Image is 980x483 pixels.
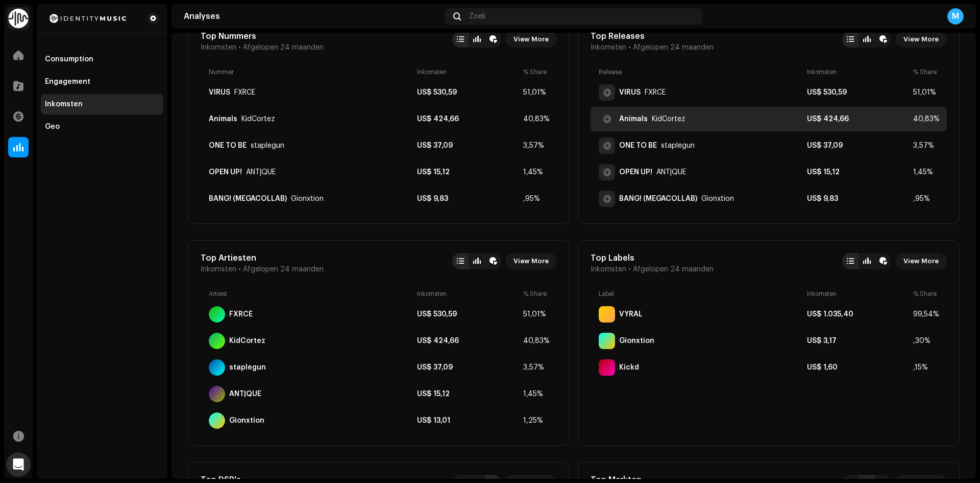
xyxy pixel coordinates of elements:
[513,29,549,50] span: View More
[619,363,639,372] div: Kickd
[209,142,247,150] div: ONE TO BE
[913,68,939,76] div: % Share
[201,43,236,52] span: Inkomsten
[417,195,519,203] div: US$ 9,83
[633,43,714,52] span: Afgelopen 24 maanden
[645,88,666,97] div: VIRUS
[913,337,939,345] div: ,30%
[599,68,803,76] div: Release
[591,43,626,52] span: Inkomsten
[807,142,909,150] div: US$ 37,09
[523,195,549,203] div: ,95%
[209,88,230,97] div: VIRUS
[505,31,557,48] button: View More
[807,68,909,76] div: Inkomsten
[417,337,519,345] div: US$ 424,66
[807,363,909,372] div: US$ 1,60
[523,88,549,97] div: 51,01%
[184,12,441,20] div: Analyses
[41,72,163,92] re-m-nav-item: Engagement
[619,142,657,150] div: ONE TO BE
[591,265,626,273] span: Inkomsten
[523,310,549,318] div: 51,01%
[619,310,643,318] div: VYRAL
[243,43,324,52] span: Afgelopen 24 maanden
[229,310,253,318] div: FXRCE
[591,31,714,41] div: Top Releases
[229,337,265,345] div: KidCortez
[8,8,29,29] img: 0f74c21f-6d1c-4dbc-9196-dbddad53419e
[633,265,714,273] span: Afgelopen 24 maanden
[238,265,241,273] span: •
[246,168,276,176] div: OPEN UP!
[523,115,549,123] div: 40,83%
[209,115,237,123] div: Animals
[701,195,734,203] div: BANG! (MEGACOLLAB)
[229,390,261,398] div: ANT|QUE
[652,115,685,123] div: Animals
[895,253,947,269] button: View More
[229,417,264,425] div: Gionxtion
[913,142,939,150] div: 3,57%
[523,290,549,298] div: % Share
[417,417,519,425] div: US$ 13,01
[523,142,549,150] div: 3,57%
[913,88,939,97] div: 51,01%
[523,168,549,176] div: 1,45%
[807,290,909,298] div: Inkomsten
[201,265,236,273] span: Inkomsten
[209,290,413,298] div: Artiest
[903,29,939,50] span: View More
[209,168,242,176] div: OPEN UP!
[417,290,519,298] div: Inkomsten
[201,31,324,41] div: Top Nummers
[523,390,549,398] div: 1,45%
[209,195,287,203] div: BANG! (MEGACOLLAB)
[417,310,519,318] div: US$ 530,59
[913,195,939,203] div: ,95%
[807,195,909,203] div: US$ 9,83
[45,100,83,108] div: Inkomsten
[41,49,163,70] re-m-nav-item: Consumption
[599,290,803,298] div: Label
[243,265,324,273] span: Afgelopen 24 maanden
[241,115,275,123] div: Animals
[619,115,648,123] div: Animals
[895,31,947,48] button: View More
[807,168,909,176] div: US$ 15,12
[913,168,939,176] div: 1,45%
[628,43,631,52] span: •
[807,115,909,123] div: US$ 424,66
[913,290,939,298] div: % Share
[238,43,241,52] span: •
[45,123,60,131] div: Geo
[251,142,284,150] div: ONE TO BE
[619,337,654,345] div: Gionxtion
[469,12,486,20] span: Zoek
[229,363,266,372] div: staplegun
[913,115,939,123] div: 40,83%
[417,168,519,176] div: US$ 15,12
[628,265,631,273] span: •
[591,253,714,263] div: Top Labels
[523,68,549,76] div: % Share
[41,94,163,114] re-m-nav-item: Inkomsten
[45,12,131,25] img: 2d8271db-5505-4223-b535-acbbe3973654
[417,88,519,97] div: US$ 530,59
[417,68,519,76] div: Inkomsten
[807,88,909,97] div: US$ 530,59
[807,310,909,318] div: US$ 1.035,40
[523,363,549,372] div: 3,57%
[903,251,939,271] span: View More
[523,417,549,425] div: 1,25%
[234,88,255,97] div: VIRUS
[513,251,549,271] span: View More
[6,452,31,477] div: Open Intercom Messenger
[619,168,652,176] div: OPEN UP!
[913,363,939,372] div: ,15%
[619,195,697,203] div: BANG! (MEGACOLLAB)
[661,142,695,150] div: ONE TO BE
[417,363,519,372] div: US$ 37,09
[41,117,163,137] re-m-nav-item: Geo
[201,253,324,263] div: Top Artiesten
